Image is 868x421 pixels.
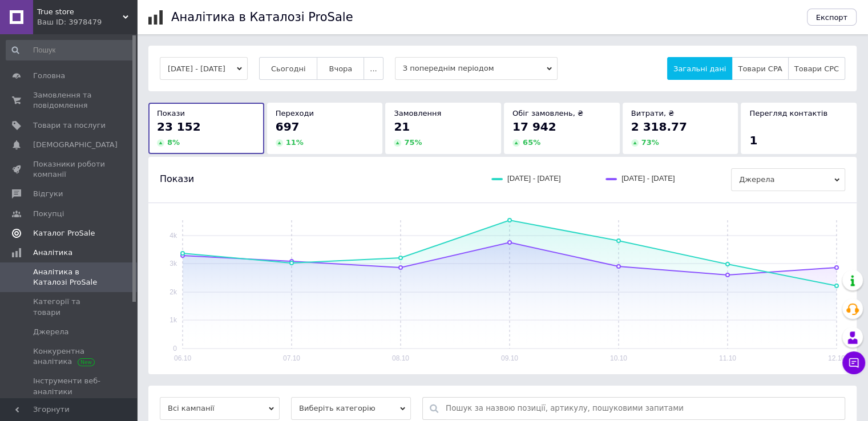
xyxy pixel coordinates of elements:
span: Експорт [816,13,848,22]
span: 73 % [641,138,659,147]
span: Товари CPA [738,64,782,73]
button: Товари CPA [732,57,788,80]
text: 1k [169,316,177,324]
span: Виберіть категорію [291,397,411,420]
span: Покупці [33,209,64,219]
span: Джерела [33,327,68,337]
span: 75 % [404,138,422,147]
span: [DEMOGRAPHIC_DATA] [33,140,118,150]
span: Джерела [731,168,845,191]
h1: Аналітика в Каталозі ProSale [171,10,353,24]
span: 17 942 [512,120,556,133]
span: ... [370,64,377,73]
span: Аналітика [33,248,72,258]
text: 07.10 [283,354,300,362]
text: 06.10 [174,354,191,362]
span: Замовлення та повідомлення [33,90,106,111]
span: Відгуки [33,189,63,199]
text: 08.10 [392,354,409,362]
span: 2 318.77 [631,120,687,133]
text: 10.10 [610,354,627,362]
button: [DATE] - [DATE] [160,57,248,80]
button: Загальні дані [667,57,732,80]
button: Вчора [317,57,364,80]
span: Витрати, ₴ [631,109,675,118]
button: Сьогодні [259,57,318,80]
span: 65 % [523,138,540,147]
span: 697 [276,120,300,133]
button: Експорт [807,9,857,26]
span: Замовлення [394,109,441,118]
span: Показники роботи компанії [33,159,106,180]
span: Аналітика в Каталозі ProSale [33,267,106,288]
span: Категорії та товари [33,297,106,317]
input: Пошук за назвою позиції, артикулу, пошуковими запитами [446,398,839,419]
span: Товари CPC [794,64,839,73]
span: 11 % [286,138,304,147]
text: 11.10 [719,354,736,362]
span: 8 % [167,138,180,147]
span: 1 [749,133,757,147]
span: Інструменти веб-аналітики [33,376,106,396]
span: True store [37,7,123,17]
span: 23 152 [157,120,201,133]
span: Каталог ProSale [33,228,95,238]
text: 0 [173,345,177,353]
span: Покази [157,109,185,118]
span: Переходи [276,109,314,118]
text: 4k [169,232,177,240]
button: Чат з покупцем [842,351,865,374]
span: З попереднім періодом [395,57,558,80]
text: 12.10 [828,354,845,362]
span: Обіг замовлень, ₴ [512,109,583,118]
span: Конкурентна аналітика [33,346,106,367]
input: Пошук [6,40,135,60]
span: 21 [394,120,410,133]
text: 09.10 [501,354,518,362]
text: 2k [169,288,177,296]
span: Товари та послуги [33,120,106,131]
span: Сьогодні [271,64,306,73]
span: Всі кампанії [160,397,280,420]
span: Головна [33,71,65,81]
button: ... [364,57,383,80]
div: Ваш ID: 3978479 [37,17,137,27]
span: Загальні дані [673,64,726,73]
text: 3k [169,260,177,268]
span: Перегляд контактів [749,109,827,118]
span: Покази [160,173,194,185]
span: Вчора [329,64,352,73]
button: Товари CPC [788,57,845,80]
